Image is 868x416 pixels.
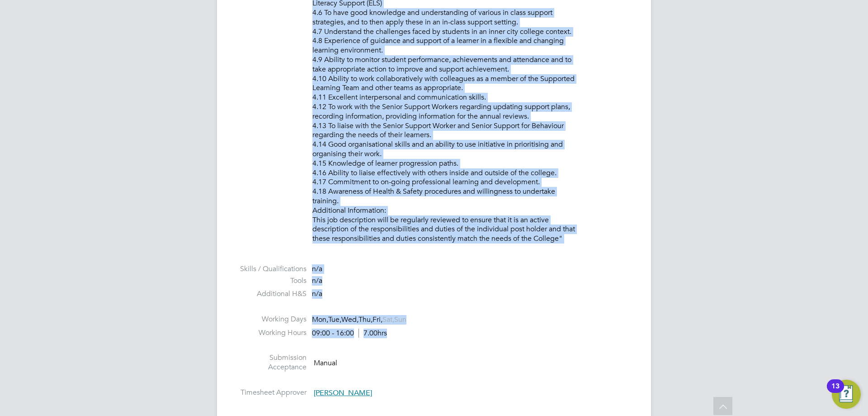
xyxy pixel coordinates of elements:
span: [PERSON_NAME] [314,388,372,397]
span: n/a [312,276,322,285]
label: Submission Acceptance [235,353,307,372]
label: Additional H&S [235,289,307,299]
span: Manual [314,359,337,368]
span: Sat, [382,315,394,324]
label: Timesheet Approver [235,388,307,397]
button: Open Resource Center, 13 new notifications [832,380,861,409]
span: Wed, [341,315,359,324]
label: Working Days [235,315,307,324]
span: 7.00hrs [359,329,387,338]
label: Tools [235,276,307,286]
span: Thu, [359,315,373,324]
span: Fri, [373,315,382,324]
div: 13 [831,386,840,398]
span: Sun [394,315,406,324]
span: n/a [312,289,322,298]
span: Mon, [312,315,328,324]
div: 09:00 - 16:00 [312,329,387,338]
label: Skills / Qualifications [235,264,307,274]
label: Working Hours [235,328,307,338]
span: n/a [312,264,322,273]
span: Tue, [328,315,341,324]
